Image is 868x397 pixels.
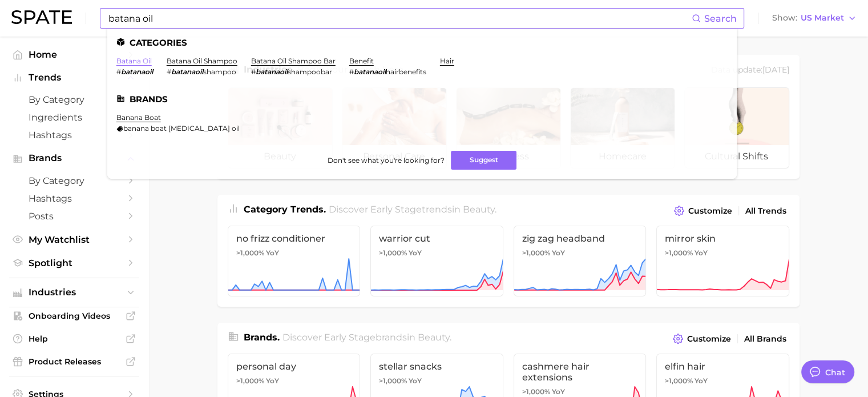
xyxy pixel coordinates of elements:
span: Don't see what you're looking for? [327,156,444,165]
span: All Brands [744,334,786,344]
span: >1,000% [522,387,550,396]
span: Discover Early Stage brands in . [282,332,451,343]
a: Ingredients [9,109,139,126]
span: Posts [29,211,120,222]
span: zig zag headband [522,233,638,244]
span: >1,000% [665,248,693,257]
span: Discover Early Stage trends in . [329,204,496,215]
span: >1,000% [379,248,407,257]
a: banana boat [116,113,161,122]
em: batanaoil [354,67,386,76]
span: YoY [552,248,565,258]
a: batana oil shampoo [167,57,237,65]
span: shampoo [203,67,236,76]
a: no frizz conditioner>1,000% YoY [228,226,361,296]
div: Data update: [DATE] [711,63,789,78]
img: SPATE [11,10,72,24]
span: >1,000% [236,248,264,257]
a: hair [440,57,454,65]
span: banana boat [MEDICAL_DATA] oil [123,124,240,133]
span: YoY [695,248,708,258]
button: Customize [671,203,734,219]
span: elfin hair [665,361,781,372]
a: Spotlight [9,254,139,272]
a: benefit [349,57,374,65]
button: Industries [9,284,139,301]
span: Search [704,13,737,24]
em: batanaoil [121,67,153,76]
em: batanaoil [256,67,288,76]
input: Search here for a brand, industry, or ingredient [107,9,692,28]
a: Hashtags [9,126,139,144]
a: zig zag headband>1,000% YoY [514,226,647,296]
span: All Trends [745,206,786,216]
a: Help [9,330,139,347]
span: beauty [418,332,450,343]
span: stellar snacks [379,361,495,372]
a: mirror skin>1,000% YoY [656,226,789,296]
span: Category Trends . [244,204,326,215]
a: by Category [9,91,139,109]
span: Customize [687,334,731,344]
a: My Watchlist [9,231,139,248]
a: Product Releases [9,353,139,370]
span: mirror skin [665,233,781,244]
button: Trends [9,69,139,86]
span: YoY [266,376,279,386]
span: # [251,67,256,76]
span: YoY [409,248,422,258]
a: Posts [9,207,139,225]
a: by Category [9,172,139,190]
span: Industries [29,287,120,298]
span: personal day [236,361,352,372]
span: Customize [688,206,732,216]
span: YoY [695,376,708,386]
span: >1,000% [236,376,264,385]
span: US Market [801,15,844,21]
span: My Watchlist [29,234,120,245]
span: # [167,67,171,76]
button: Customize [670,331,733,347]
li: Categories [116,38,728,47]
a: Home [9,46,139,63]
button: Brands [9,150,139,167]
span: YoY [409,376,422,386]
span: Brands [29,153,120,163]
span: Home [29,49,120,60]
span: Trends [29,73,120,83]
a: batana oil shampoo bar [251,57,336,65]
em: batanaoil [171,67,203,76]
span: Hashtags [29,193,120,204]
span: by Category [29,94,120,105]
button: ShowUS Market [769,11,859,26]
span: >1,000% [522,248,550,257]
span: Brands . [244,332,280,343]
span: Spotlight [29,258,120,268]
span: hairbenefits [386,67,426,76]
span: Help [29,334,120,344]
span: YoY [266,248,279,258]
span: by Category [29,175,120,186]
a: batana oil [116,57,152,65]
span: Product Releases [29,356,120,367]
a: All Trends [742,203,789,219]
span: # [349,67,354,76]
span: beauty [463,204,495,215]
span: Hashtags [29,130,120,141]
span: warrior cut [379,233,495,244]
span: Onboarding Videos [29,311,120,321]
span: YoY [552,387,565,396]
a: All Brands [741,331,789,347]
span: Ingredients [29,112,120,123]
li: Brands [116,94,728,104]
span: no frizz conditioner [236,233,352,244]
span: # [116,67,121,76]
a: Onboarding Videos [9,307,139,324]
a: Hashtags [9,190,139,207]
span: cashmere hair extensions [522,361,638,383]
span: shampoobar [288,67,332,76]
a: warrior cut>1,000% YoY [370,226,503,296]
span: Show [772,15,797,21]
span: >1,000% [379,376,407,385]
span: >1,000% [665,376,693,385]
